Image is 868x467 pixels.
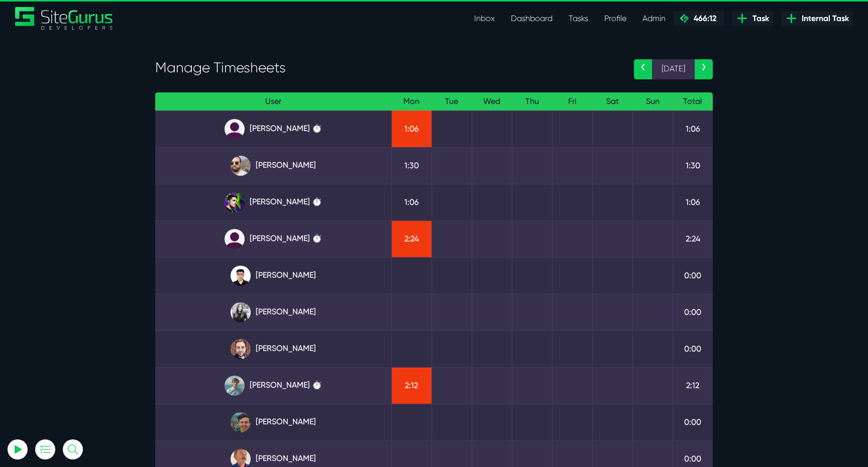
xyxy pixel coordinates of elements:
img: tkl4csrki1nqjgf0pb1z.png [225,376,245,396]
td: 0:00 [673,257,713,294]
td: 1:30 [391,147,431,184]
td: 2:12 [673,367,713,404]
th: Total [673,92,713,111]
a: [PERSON_NAME] [163,266,383,286]
a: SiteGurus [15,7,114,30]
td: 1:06 [391,184,431,220]
td: 0:00 [673,330,713,367]
a: Tasks [561,9,596,29]
a: [PERSON_NAME] [163,412,383,432]
a: [PERSON_NAME] ⏱️ [163,119,383,139]
a: [PERSON_NAME] ⏱️ [163,376,383,396]
td: 1:06 [673,184,713,220]
td: 1:06 [673,110,713,147]
a: Internal Task [781,11,853,26]
a: Admin [634,9,674,29]
span: [DATE] [652,59,695,79]
img: xv1kmavyemxtguplm5ir.png [231,266,251,286]
a: 466:12 [674,11,724,26]
td: 0:00 [673,294,713,330]
img: rxuxidhawjjb44sgel4e.png [225,192,245,212]
td: 1:30 [673,147,713,184]
h3: Manage Timesheets [155,59,619,76]
a: [PERSON_NAME] [163,156,383,176]
td: 2:24 [391,220,431,257]
img: default_qrqg0b.png [225,229,245,249]
th: Thu [512,92,552,111]
th: Sun [632,92,673,111]
a: [PERSON_NAME] ⏱️ [163,192,383,212]
a: Profile [596,9,634,29]
th: User [155,92,391,111]
a: Inbox [466,9,503,29]
td: 2:24 [673,220,713,257]
span: 466:12 [690,14,716,23]
a: Dashboard [503,9,561,29]
th: Sat [592,92,632,111]
td: 0:00 [673,404,713,440]
img: esb8jb8dmrsykbqurfoz.jpg [231,412,251,432]
span: Task [748,13,769,25]
img: tfogtqcjwjterk6idyiu.jpg [231,339,251,359]
th: Fri [552,92,592,111]
a: [PERSON_NAME] ⏱️ [163,229,383,249]
a: ‹ [634,59,652,79]
img: default_qrqg0b.png [225,119,245,139]
th: Wed [472,92,512,111]
th: Mon [391,92,431,111]
a: Task [732,11,773,26]
span: Internal Task [798,13,849,25]
img: Sitegurus Logo [15,7,114,30]
img: ublsy46zpoyz6muduycb.jpg [231,156,251,176]
img: rgqpcqpgtbr9fmz9rxmm.jpg [231,302,251,322]
a: › [695,59,713,79]
th: Tue [431,92,472,111]
a: [PERSON_NAME] [163,302,383,322]
td: 1:06 [391,110,431,147]
td: 2:12 [391,367,431,404]
a: [PERSON_NAME] [163,339,383,359]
